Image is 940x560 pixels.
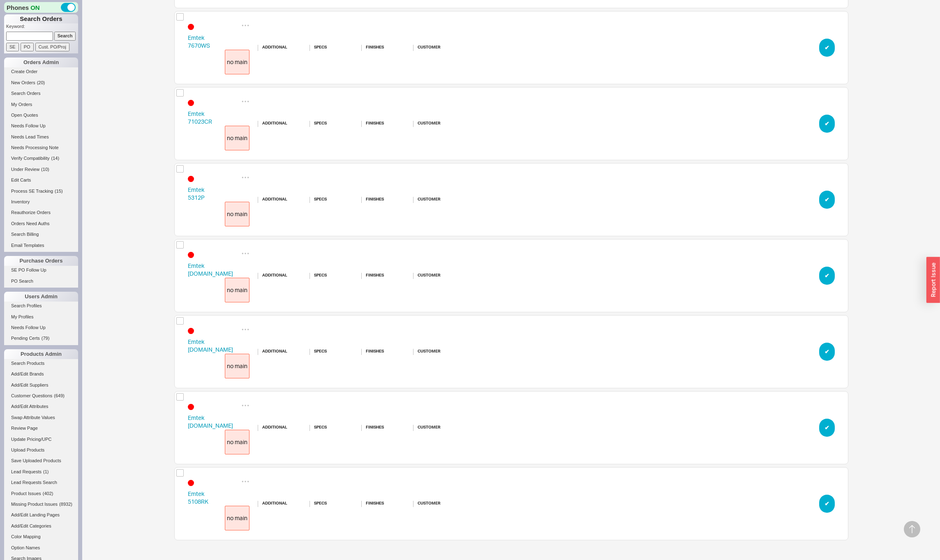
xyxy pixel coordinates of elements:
[825,271,829,281] span: ✔︎
[188,490,208,505] a: Emtek5108RK
[262,45,297,49] h6: additional
[4,67,78,76] a: Create Order
[262,197,297,201] h6: additional
[225,202,249,226] div: no main
[4,154,78,163] a: Verify Compatibility(14)
[4,100,78,109] a: My Orders
[314,501,349,505] h6: specs
[4,544,78,552] a: Option Names
[4,187,78,196] a: Process SE Tracking(15)
[418,121,453,125] h6: customer
[4,292,78,302] div: Users Admin
[188,110,212,125] a: Emtek71023CR
[225,506,249,530] div: no main
[11,491,41,496] span: Product Issues
[4,313,78,321] a: My Profiles
[4,89,78,98] a: Search Orders
[819,39,835,57] button: ✔︎
[11,156,50,161] span: Verify Compatibility
[819,115,835,133] button: ✔︎
[4,334,78,343] a: Pending Certs(79)
[366,349,401,353] h6: finishes
[314,197,349,201] h6: specs
[55,189,63,194] span: ( 15 )
[4,78,78,87] a: New Orders(20)
[4,230,78,239] a: Search Billing
[366,121,401,125] h6: finishes
[225,430,249,454] div: no main
[54,393,65,398] span: ( 649 )
[188,262,233,277] a: Emtek[DOMAIN_NAME]
[4,165,78,174] a: Under Review(10)
[819,191,835,209] button: ✔︎
[41,167,49,172] span: ( 10 )
[42,336,50,341] span: ( 79 )
[6,23,78,32] p: Keyword:
[4,511,78,519] a: Add/Edit Landing Pages
[11,167,39,172] span: Under Review
[366,197,401,201] h6: finishes
[825,423,829,433] span: ✔︎
[11,123,46,128] span: Needs Follow Up
[418,273,453,277] h6: customer
[825,347,829,357] span: ✔︎
[4,133,78,141] a: Needs Lead Times
[4,58,78,67] div: Orders Admin
[37,80,45,85] span: ( 20 )
[4,435,78,444] a: Update Pricing/UPC
[418,197,453,201] h6: customer
[59,502,72,507] span: ( 8932 )
[51,156,60,161] span: ( 14 )
[4,392,78,400] a: Customer Questions(649)
[11,189,53,194] span: Process SE Tracking
[4,500,78,509] a: Missing Product Issues(8932)
[11,502,58,507] span: Missing Product Issues
[4,522,78,530] a: Add/Edit Categories
[54,32,76,40] input: Search
[819,343,835,361] button: ✔︎
[314,273,349,277] h6: specs
[4,446,78,454] a: Upload Products
[819,495,835,513] button: ✔︎
[225,50,249,74] div: no main
[262,273,297,277] h6: additional
[418,349,453,353] h6: customer
[366,45,401,49] h6: finishes
[4,14,78,23] h1: Search Orders
[4,468,78,476] a: Lead Requests(1)
[418,45,453,49] h6: customer
[825,43,829,53] span: ✔︎
[30,3,40,12] span: ON
[188,34,210,49] a: Emtek7670WS
[4,456,78,465] a: Save Uploaded Products
[262,425,297,429] h6: additional
[4,489,78,498] a: Product Issues(402)
[11,336,40,341] span: Pending Certs
[4,402,78,411] a: Add/Edit Attributes
[4,277,78,286] a: PO Search
[11,325,46,330] span: Needs Follow Up
[819,419,835,437] button: ✔︎
[188,186,205,201] a: Emtek5312P
[225,126,249,150] div: no main
[4,219,78,228] a: Orders Need Auths
[825,499,829,509] span: ✔︎
[4,532,78,541] a: Color Mapping
[11,393,52,398] span: Customer Questions
[4,2,78,13] div: Phones
[43,469,49,474] span: ( 1 )
[4,478,78,487] a: Lead Requests Search
[366,501,401,505] h6: finishes
[366,273,401,277] h6: finishes
[4,323,78,332] a: Needs Follow Up
[11,469,42,474] span: Lead Requests
[4,413,78,422] a: Swap Attribute Values
[314,45,349,49] h6: specs
[314,425,349,429] h6: specs
[4,381,78,389] a: Add/Edit Suppliers
[366,425,401,429] h6: finishes
[4,208,78,217] a: Reauthorize Orders
[4,176,78,184] a: Edit Carts
[314,349,349,353] h6: specs
[225,354,249,378] div: no main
